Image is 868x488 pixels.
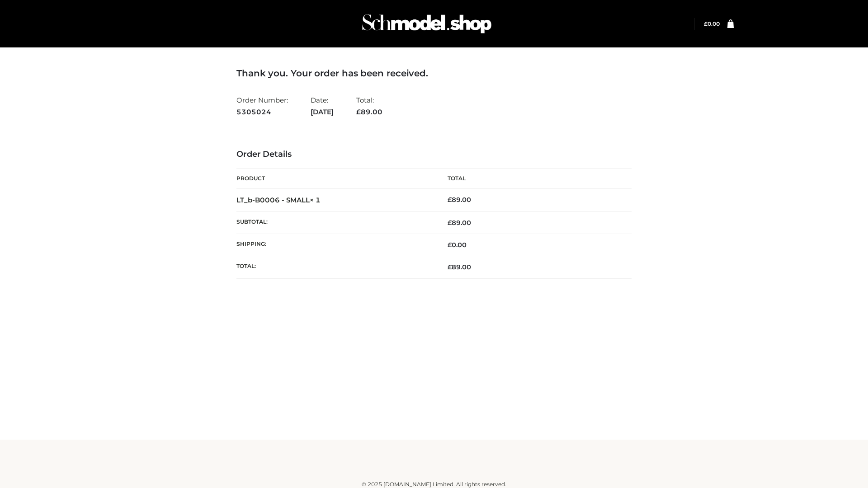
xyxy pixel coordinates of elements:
strong: [DATE] [311,106,334,118]
img: Schmodel Admin 964 [359,6,495,42]
li: Order Number: [236,92,288,120]
span: £ [448,196,452,204]
bdi: 0.00 [704,20,720,27]
th: Shipping: [236,234,434,256]
strong: LT_b-B0006 - SMALL [236,196,321,204]
th: Total [434,169,632,189]
span: £ [448,241,452,249]
li: Total: [356,92,382,120]
th: Subtotal: [236,211,434,234]
span: £ [448,263,452,271]
strong: × 1 [310,196,321,204]
bdi: 0.00 [448,241,467,249]
span: £ [356,108,361,116]
h3: Order Details [236,150,632,160]
span: £ [448,219,452,227]
h3: Thank you. Your order has been received. [236,68,632,79]
th: Total: [236,256,434,278]
span: £ [704,20,708,27]
bdi: 89.00 [448,196,471,204]
li: Date: [311,92,334,120]
strong: 5305024 [236,106,288,118]
span: 89.00 [356,108,382,116]
th: Product [236,169,434,189]
span: 89.00 [448,263,471,271]
span: 89.00 [448,219,471,227]
a: £0.00 [704,20,720,27]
